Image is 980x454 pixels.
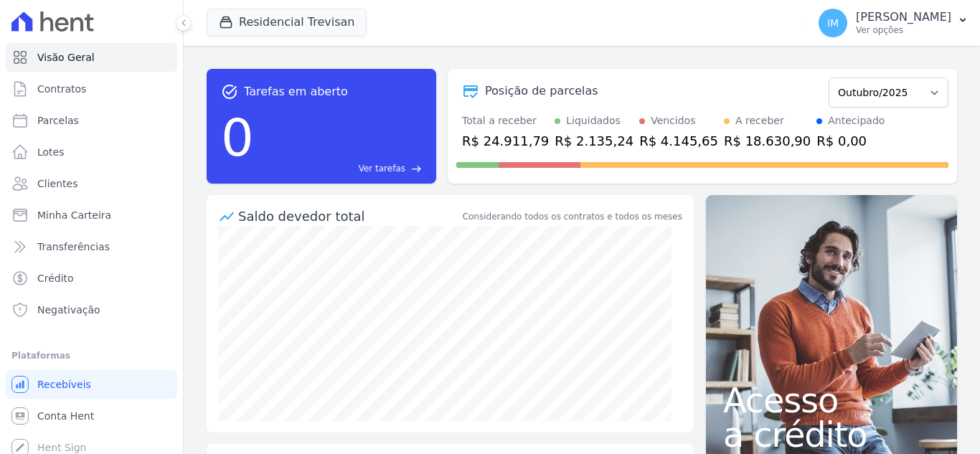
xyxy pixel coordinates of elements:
[37,208,111,222] span: Minha Carteira
[221,100,254,175] div: 0
[238,207,460,226] div: Saldo devedor total
[411,164,422,174] span: east
[807,3,980,43] button: IM [PERSON_NAME] Ver opções
[6,402,177,430] a: Conta Hent
[207,9,367,36] button: Residencial Trevisan
[37,303,100,317] span: Negativação
[37,113,79,128] span: Parcelas
[485,82,598,100] div: Posição de parcelas
[856,24,951,36] p: Ver opções
[6,138,177,166] a: Lotes
[856,10,951,24] p: [PERSON_NAME]
[555,131,633,151] div: R$ 2.135,24
[724,131,811,151] div: R$ 18.630,90
[723,417,940,452] span: a crédito
[828,113,885,128] div: Antecipado
[6,106,177,135] a: Parcelas
[566,113,621,128] div: Liquidados
[827,18,839,28] span: IM
[37,145,65,159] span: Lotes
[6,232,177,261] a: Transferências
[463,210,682,223] div: Considerando todos os contratos e todos os meses
[37,377,91,392] span: Recebíveis
[260,162,422,175] a: Ver tarefas east
[816,131,885,151] div: R$ 0,00
[37,271,74,285] span: Crédito
[11,347,171,364] div: Plataformas
[37,82,86,96] span: Contratos
[6,75,177,103] a: Contratos
[462,131,549,151] div: R$ 24.911,79
[6,295,177,324] a: Negativação
[651,113,695,128] div: Vencidos
[244,83,348,100] span: Tarefas em aberto
[6,43,177,72] a: Visão Geral
[221,83,238,100] span: task_alt
[37,240,110,254] span: Transferências
[6,264,177,293] a: Crédito
[6,370,177,399] a: Recebíveis
[359,162,405,175] span: Ver tarefas
[37,50,95,65] span: Visão Geral
[462,113,549,128] div: Total a receber
[723,383,940,417] span: Acesso
[6,169,177,198] a: Clientes
[37,176,77,191] span: Clientes
[639,131,718,151] div: R$ 4.145,65
[6,201,177,230] a: Minha Carteira
[735,113,784,128] div: A receber
[37,409,94,423] span: Conta Hent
